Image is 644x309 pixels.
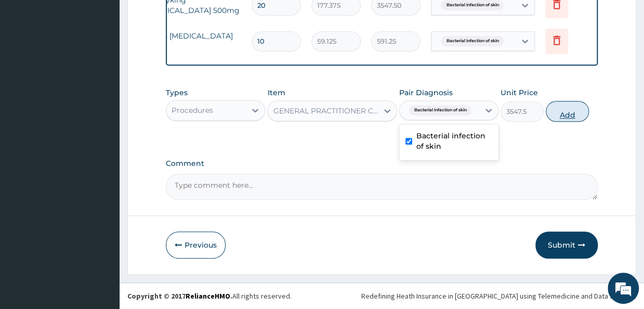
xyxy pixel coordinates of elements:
div: GENERAL PRACTITIONER CONSULTATION FIRST OUTPATIENT CONSULTATION [273,106,378,116]
button: Previous [166,231,226,259]
span: We're online! [60,90,143,195]
label: Bacterial infection of skin [416,131,492,151]
button: Add [546,101,589,122]
a: RelianceHMO [186,291,230,301]
img: d_794563401_company_1708531726252_794563401 [19,52,42,78]
label: Unit Price [501,87,538,98]
label: Pair Diagnosis [399,87,453,98]
label: Types [166,88,188,97]
div: Minimize live chat window [170,5,195,30]
footer: All rights reserved. [120,282,644,309]
div: Redefining Heath Insurance in [GEOGRAPHIC_DATA] using Telemedicine and Data Science! [361,291,636,301]
div: Procedures [172,105,213,115]
textarea: Type your message and hit 'Enter' [5,202,198,238]
span: Bacterial infection of skin [441,36,504,46]
label: Item [267,87,285,98]
strong: Copyright © 2017 . [127,291,232,301]
td: doxin [MEDICAL_DATA] caps [142,25,246,57]
div: Chat with us now [54,58,175,72]
button: Submit [535,231,598,259]
span: Bacterial infection of skin [409,105,472,115]
label: Comment [166,159,597,168]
